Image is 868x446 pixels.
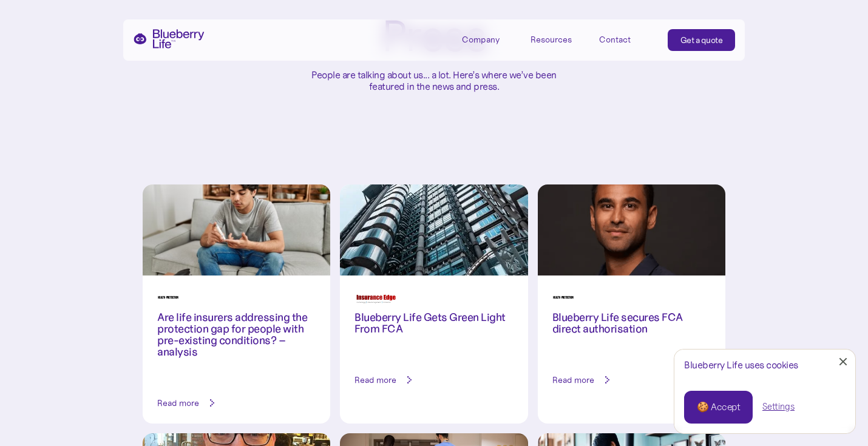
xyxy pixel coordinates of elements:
[354,374,396,386] div: Read more
[133,29,205,49] a: home
[599,35,631,45] div: Contact
[684,391,753,424] a: 🍪 Accept
[340,275,527,400] a: Blueberry Life Gets Green Light From FCARead more
[697,400,740,414] div: 🍪 Accept
[307,69,561,92] p: People are talking about us... a lot. Here’s where we’ve been featured in the news and press.
[762,400,795,413] a: Settings
[382,13,487,59] h1: Press
[531,35,572,45] div: Resources
[531,29,585,49] div: Resources
[680,34,723,46] div: Get a quote
[538,275,725,400] a: Blueberry Life secures FCA direct authorisationRead more
[684,359,846,371] div: Blueberry Life uses cookies
[143,275,330,424] a: Are life insurers addressing the protection gap for people with pre-existing conditions? – analys...
[354,312,513,335] h3: Blueberry Life Gets Green Light From FCA
[462,29,517,49] div: Company
[831,350,855,374] a: Close Cookie Popup
[157,397,199,409] div: Read more
[552,312,711,335] h3: Blueberry Life secures FCA direct authorisation
[157,312,316,358] h3: Are life insurers addressing the protection gap for people with pre-existing conditions? – analysis
[599,29,654,49] a: Contact
[552,374,594,386] div: Read more
[462,35,500,45] div: Company
[668,29,736,51] a: Get a quote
